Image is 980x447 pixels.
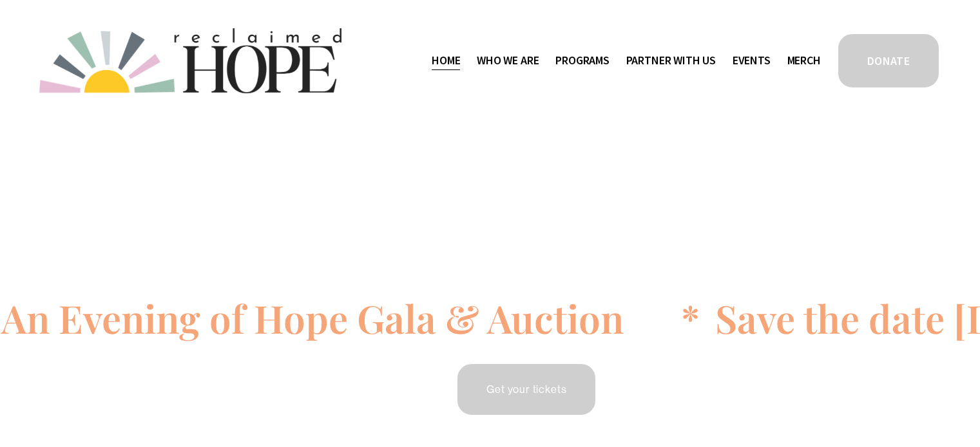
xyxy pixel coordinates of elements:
[626,51,716,70] span: Partner With Us
[836,32,941,89] a: DONATE
[477,51,539,70] span: Who We Are
[626,50,716,71] a: folder dropdown
[787,50,821,71] a: Merch
[733,50,771,71] a: Events
[456,362,597,417] a: Get your tickets
[39,28,341,93] img: Reclaimed Hope Initiative
[432,50,460,71] a: Home
[555,51,610,70] span: Programs
[477,50,539,71] a: folder dropdown
[555,50,610,71] a: folder dropdown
